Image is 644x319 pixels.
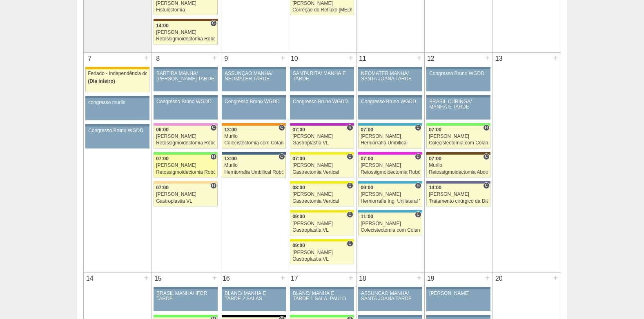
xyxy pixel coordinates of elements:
[361,192,420,197] div: [PERSON_NAME]
[361,291,419,301] div: ASSUNÇÃO MANHÃ/ SANTA JOANA TARDE
[222,69,285,91] a: ASSUNÇÃO MANHÃ/ NEOMATER TARDE
[85,126,149,148] a: Congresso Bruno WGDD
[426,184,490,206] a: C 14:00 [PERSON_NAME] Tratamento cirúrgico da Diástase do reto abdomem
[426,95,490,97] div: Key: Aviso
[224,163,283,168] div: Murilo
[156,199,215,204] div: Gastroplastia VL
[429,99,488,110] div: BRASIL CURINGA/ MANHÃ E TARDE
[292,243,305,248] span: 09:00
[156,30,215,35] div: [PERSON_NAME]
[290,239,354,241] div: Key: Santa Rita
[347,153,353,160] span: Consultório
[225,99,283,104] div: Congresso Bruno WGDD
[156,1,215,6] div: [PERSON_NAME]
[154,123,217,126] div: Key: Albert Einstein
[143,272,150,283] div: +
[290,123,354,126] div: Key: Maria Braido
[358,97,422,120] a: Congresso Bruno WGDD
[85,96,149,98] div: Key: Aviso
[429,170,488,175] div: Retossigmoidectomia Abdominal VL
[292,134,352,139] div: [PERSON_NAME]
[361,199,420,204] div: Herniorrafia Ing. Unilateral VL
[154,19,217,21] div: Key: Santa Joana
[425,53,437,65] div: 12
[156,156,169,162] span: 07:00
[224,140,283,146] div: Colecistectomia com Colangiografia VL
[361,127,373,133] span: 07:00
[292,127,305,133] span: 07:00
[361,71,419,82] div: NEOMATER MANHÃ/ SANTA JOANA TARDE
[292,7,352,13] div: Correção do Refluxo [MEDICAL_DATA] esofágico Robótico
[426,67,490,69] div: Key: Aviso
[211,272,218,283] div: +
[292,257,352,262] div: Gastroplastia VL
[154,155,217,177] a: H 07:00 [PERSON_NAME] Retossigmoidectomia Robótica
[290,287,354,289] div: Key: Aviso
[361,214,373,219] span: 11:00
[361,156,373,162] span: 07:00
[361,170,420,175] div: Retossigmoidectomia Robótica
[224,156,237,162] span: 13:00
[210,20,216,27] span: Consultório
[293,71,351,82] div: SANTA RITA/ MANHÃ E TARDE
[361,140,420,146] div: Herniorrafia Umbilical
[358,67,422,69] div: Key: Aviso
[222,95,285,97] div: Key: Aviso
[279,272,286,283] div: +
[222,67,285,69] div: Key: Aviso
[88,128,147,133] div: Congresso Bruno WGDD
[154,152,217,155] div: Key: Brasil
[156,291,215,301] div: BRASIL MANHÃ/ IFOR TARDE
[358,126,422,148] a: C 07:00 [PERSON_NAME] Herniorrafia Umbilical
[429,134,488,139] div: [PERSON_NAME]
[154,181,217,184] div: Key: Bartira
[358,287,422,289] div: Key: Aviso
[154,315,217,317] div: Key: Brasil
[358,152,422,155] div: Key: Pro Matre
[225,71,283,82] div: ASSUNÇÃO MANHÃ/ NEOMATER TARDE
[416,272,423,283] div: +
[290,95,354,97] div: Key: Aviso
[279,124,285,131] span: Consultório
[347,182,353,189] span: Consultório
[154,67,217,69] div: Key: Aviso
[210,182,216,189] span: Hospital
[143,53,150,63] div: +
[415,211,421,218] span: Consultório
[84,53,96,65] div: 7
[154,287,217,289] div: Key: Aviso
[429,163,488,168] div: Murilo
[290,241,354,264] a: C 09:00 [PERSON_NAME] Gastroplastia VL
[156,127,169,133] span: 06:00
[429,185,441,191] span: 14:00
[88,71,147,76] div: Feriado - Independência do [GEOGRAPHIC_DATA]
[225,291,283,301] div: BLANC/ MANHÃ E TARDE 2 SALAS
[279,153,285,160] span: Consultório
[85,98,149,120] a: congresso murilo
[156,7,215,13] div: Fistulectomia
[426,69,490,91] a: Congresso Bruno WGDD
[358,289,422,311] a: ASSUNÇÃO MANHÃ/ SANTA JOANA TARDE
[426,123,490,126] div: Key: Brasil
[429,156,441,162] span: 07:00
[222,123,285,126] div: Key: São Luiz - SCS
[290,126,354,148] a: H 07:00 [PERSON_NAME] Gastroplastia VL
[154,126,217,148] a: C 06:00 [PERSON_NAME] Retossigmoidectomia Robótica
[429,192,488,197] div: [PERSON_NAME]
[292,163,352,168] div: [PERSON_NAME]
[290,69,354,91] a: SANTA RITA/ MANHÃ E TARDE
[415,182,421,189] span: Hospital
[290,210,354,213] div: Key: Santa Rita
[415,124,421,131] span: Consultório
[222,287,285,289] div: Key: Aviso
[290,289,354,311] a: BLANC/ MANHÃ E TARDE 1 SALA -PAULO
[293,99,351,104] div: Congresso Bruno WGDD
[156,170,215,175] div: Retossigmoidectomia Robótica
[156,140,215,146] div: Retossigmoidectomia Robótica
[154,21,217,44] a: C 14:00 [PERSON_NAME] Retossigmoidectomia Robótica
[429,140,488,146] div: Colecistectomia com Colangiografia VL
[358,184,422,206] a: H 09:00 [PERSON_NAME] Herniorrafia Ing. Unilateral VL
[358,210,422,213] div: Key: Neomater
[425,272,437,285] div: 19
[290,213,354,235] a: C 09:00 [PERSON_NAME] Gastroplastia VL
